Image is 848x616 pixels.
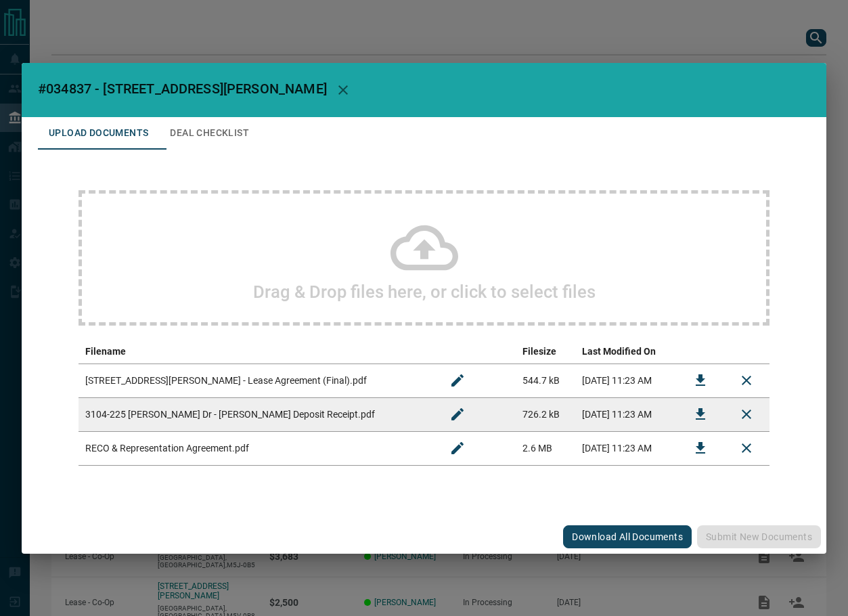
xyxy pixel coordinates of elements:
[730,432,763,464] button: Remove File
[79,397,434,431] td: 3104-225 [PERSON_NAME] Dr - [PERSON_NAME] Deposit Receipt.pdf
[441,398,474,431] button: Rename
[434,339,516,364] th: edit column
[159,117,260,150] button: Deal Checklist
[575,364,677,397] td: [DATE] 11:23 AM
[253,282,596,302] h2: Drag & Drop files here, or click to select files
[730,398,763,431] button: Remove File
[730,364,763,397] button: Remove File
[684,432,717,464] button: Download
[441,432,474,464] button: Rename
[516,364,575,397] td: 544.7 kB
[684,398,717,431] button: Download
[79,190,769,326] div: Drag & Drop files here, or click to select files
[575,339,677,364] th: Last Modified On
[441,364,474,397] button: Rename
[684,364,717,397] button: Download
[38,117,159,150] button: Upload Documents
[723,339,769,364] th: delete file action column
[516,339,575,364] th: Filesize
[516,431,575,465] td: 2.6 MB
[79,339,434,364] th: Filename
[563,525,692,548] button: Download All Documents
[516,397,575,431] td: 726.2 kB
[38,81,327,97] span: #034837 - [STREET_ADDRESS][PERSON_NAME]
[575,397,677,431] td: [DATE] 11:23 AM
[79,431,434,465] td: RECO & Representation Agreement.pdf
[575,431,677,465] td: [DATE] 11:23 AM
[79,364,434,397] td: [STREET_ADDRESS][PERSON_NAME] - Lease Agreement (Final).pdf
[677,339,723,364] th: download action column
